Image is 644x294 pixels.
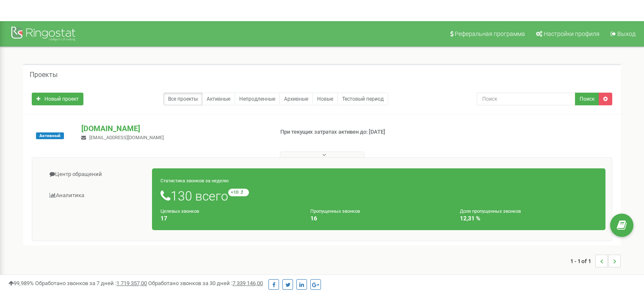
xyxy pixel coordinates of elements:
h4: 12,31 % [460,215,597,222]
a: Реферальная программа [445,21,529,47]
span: 1 - 1 of 1 [570,255,595,267]
a: Все проекты [163,93,202,105]
button: Поиск [575,93,599,105]
iframe: Intercom live chat [615,246,636,267]
span: Обработано звонков за 7 дней : [35,280,147,286]
span: 99,989% [8,280,34,286]
h4: 17 [160,215,298,222]
small: Доля пропущенных звонков [460,209,521,214]
a: Активные [202,93,235,105]
a: Тестовый период [337,93,388,105]
a: Аналитика [39,185,152,206]
small: Пропущенных звонков [310,209,360,214]
input: Поиск [477,93,575,105]
a: Центр обращений [39,164,152,185]
h5: Проекты [30,71,58,79]
u: 7 339 146,00 [232,280,263,286]
span: Реферальная программа [455,30,525,37]
a: Архивные [279,93,313,105]
span: Выход [617,30,636,37]
span: Обработано звонков за 30 дней : [148,280,263,286]
nav: ... [570,246,621,276]
p: [DOMAIN_NAME] [81,123,266,134]
a: Выход [605,21,640,47]
h4: 16 [310,215,448,222]
small: Целевых звонков [160,209,199,214]
span: Активный [36,132,64,139]
a: Новый проект [32,93,83,105]
h1: 130 всего [160,189,597,203]
small: Статистика звонков за неделю [160,178,229,184]
a: Настройки профиля [531,21,604,47]
a: Непродленные [235,93,280,105]
u: 1 719 357,00 [116,280,147,286]
a: Новые [312,93,338,105]
span: Настройки профиля [544,30,600,37]
small: +10 [228,189,249,196]
p: При текущих затратах активен до: [DATE] [280,128,416,136]
span: [EMAIL_ADDRESS][DOMAIN_NAME] [89,135,164,140]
